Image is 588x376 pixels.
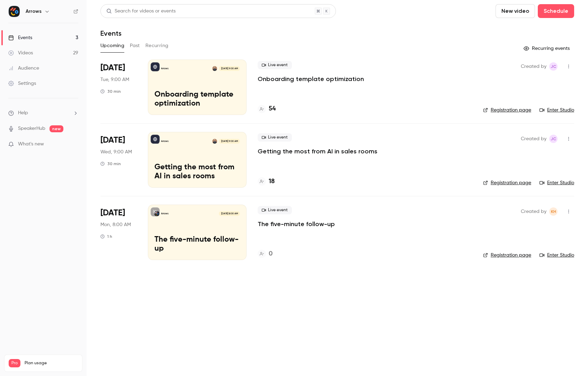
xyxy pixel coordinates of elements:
[258,104,276,114] a: 54
[161,140,169,143] p: Arrows
[18,109,28,117] span: Help
[8,34,32,41] div: Events
[100,89,121,94] div: 30 min
[100,207,125,218] span: [DATE]
[8,109,78,117] li: help-dropdown-opener
[521,207,546,216] span: Created by
[25,360,78,366] span: Plan usage
[551,135,556,143] span: JC
[258,147,377,155] a: Getting the most from AI in sales rooms
[100,76,129,83] span: Tue, 9:00 AM
[70,141,78,147] iframe: Noticeable Trigger
[521,135,546,143] span: Created by
[148,205,247,260] a: The five-minute follow-upArrows[DATE] 8:00 AMThe five-minute follow-up
[258,249,273,259] a: 0
[161,212,169,215] p: Arrows
[258,220,335,228] a: The five-minute follow-up
[219,211,240,216] span: [DATE] 8:00 AM
[549,62,558,71] span: Jamie Carlson
[145,40,169,51] button: Recurring
[18,141,44,148] span: What's new
[496,4,535,18] button: New video
[26,8,42,15] h6: Arrows
[154,90,240,108] p: Onboarding template optimization
[100,161,121,167] div: 30 min
[540,107,574,114] a: Enter Studio
[549,207,558,216] span: Kim Hacker
[258,75,364,83] a: Onboarding template optimization
[9,6,20,17] img: Arrows
[154,163,240,181] p: Getting the most from AI in sales rooms
[9,359,20,367] span: Pro
[148,60,247,115] a: Onboarding template optimizationArrowsShareil Nariman[DATE] 9:00 AMOnboarding template optimization
[269,249,273,259] h4: 0
[538,4,574,18] button: Schedule
[154,235,240,253] p: The five-minute follow-up
[219,66,240,71] span: [DATE] 9:00 AM
[258,177,275,186] a: 18
[269,104,276,114] h4: 54
[551,62,556,71] span: JC
[540,179,574,186] a: Enter Studio
[100,205,137,260] div: Oct 20 Mon, 8:00 AM (America/Los Angeles)
[100,135,125,146] span: [DATE]
[258,206,292,214] span: Live event
[8,50,33,56] div: Videos
[540,252,574,259] a: Enter Studio
[100,60,137,115] div: Sep 30 Tue, 9:00 AM (America/Los Angeles)
[549,135,558,143] span: Jamie Carlson
[50,125,63,132] span: new
[483,179,531,186] a: Registration page
[8,80,36,87] div: Settings
[521,62,546,71] span: Created by
[18,125,45,132] a: SpeakerHub
[100,62,125,73] span: [DATE]
[106,8,176,15] div: Search for videos or events
[100,149,132,155] span: Wed, 9:00 AM
[212,139,217,144] img: Shareil Nariman
[212,66,217,71] img: Shareil Nariman
[483,107,531,114] a: Registration page
[269,177,275,186] h4: 18
[100,221,131,228] span: Mon, 8:00 AM
[148,132,247,187] a: Getting the most from AI in sales roomsArrowsShareil Nariman[DATE] 9:00 AMGetting the most from A...
[161,67,169,70] p: Arrows
[100,40,124,51] button: Upcoming
[130,40,140,51] button: Past
[258,133,292,142] span: Live event
[483,252,531,259] a: Registration page
[219,139,240,144] span: [DATE] 9:00 AM
[551,207,556,216] span: KH
[8,65,39,72] div: Audience
[100,29,122,37] h1: Events
[100,234,112,239] div: 1 h
[100,132,137,187] div: Oct 1 Wed, 9:00 AM (America/Los Angeles)
[258,61,292,69] span: Live event
[520,43,574,54] button: Recurring events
